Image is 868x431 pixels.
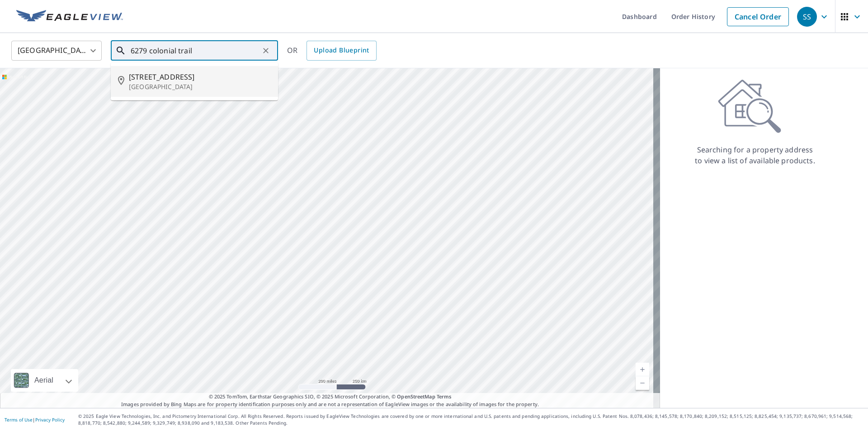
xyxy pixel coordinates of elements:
a: Current Level 5, Zoom In [636,363,649,376]
input: Search by address or latitude-longitude [131,38,259,63]
a: Cancel Order [727,7,789,26]
img: EV Logo [16,10,123,24]
div: [GEOGRAPHIC_DATA] [11,38,102,63]
span: Upload Blueprint [314,45,369,56]
div: Aerial [11,369,78,392]
div: OR [287,41,377,61]
a: Terms of Use [5,417,33,423]
span: © 2025 TomTom, Earthstar Geographics SIO, © 2025 Microsoft Corporation, © [209,393,452,401]
p: © 2025 Eagle View Technologies, Inc. and Pictometry International Corp. All Rights Reserved. Repo... [78,413,863,426]
a: Terms [437,393,452,400]
p: Searching for a property address to view a list of available products. [694,144,816,166]
div: SS [797,7,817,27]
p: | [5,417,65,422]
span: [STREET_ADDRESS] [129,71,271,82]
button: Clear [259,44,272,57]
a: Current Level 5, Zoom Out [636,376,649,390]
p: [GEOGRAPHIC_DATA] [129,82,271,91]
a: OpenStreetMap [397,393,435,400]
a: Upload Blueprint [307,41,376,61]
div: Aerial [32,369,56,392]
a: Privacy Policy [35,417,65,423]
